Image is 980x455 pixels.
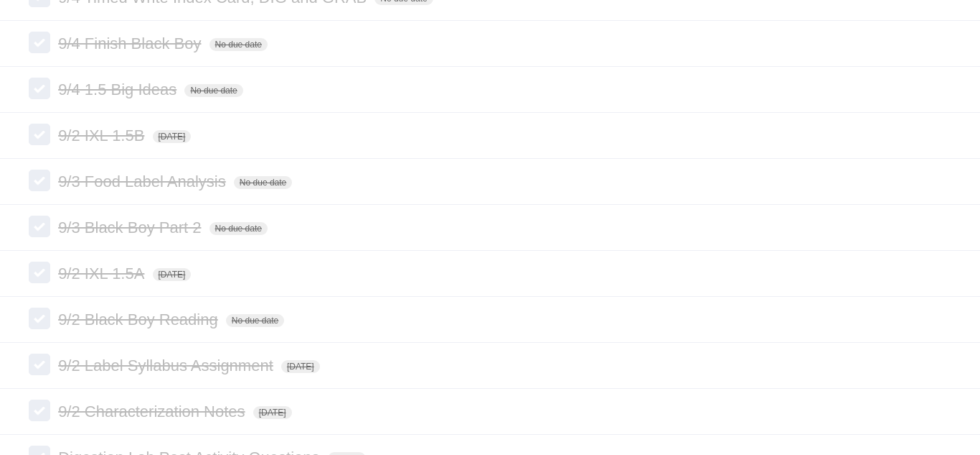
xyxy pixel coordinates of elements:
[58,403,248,420] span: 9/2 Characterization Notes
[234,176,292,189] span: No due date
[29,354,50,375] label: Done
[253,406,292,419] span: [DATE]
[29,216,50,237] label: Done
[29,262,50,283] label: Done
[29,170,50,191] label: Done
[184,84,242,97] span: No due date
[29,124,50,145] label: Done
[58,357,277,374] span: 9/2 Label Syllabus Assignment
[29,400,50,421] label: Done
[29,78,50,99] label: Done
[58,127,148,144] span: 9/2 IXL 1.5B
[58,219,204,236] span: 9/3 Black Boy Part 2
[226,314,284,327] span: No due date
[209,38,268,51] span: No due date
[153,268,192,281] span: [DATE]
[209,222,268,235] span: No due date
[29,32,50,53] label: Done
[29,308,50,329] label: Done
[58,173,230,190] span: 9/3 Food Label Analysis
[153,130,192,143] span: [DATE]
[58,311,222,328] span: 9/2 Black Boy Reading
[281,360,320,373] span: [DATE]
[58,35,204,52] span: 9/4 Finish Black Boy
[58,81,180,98] span: 9/4 1.5 Big Ideas
[58,265,148,282] span: 9/2 IXL 1.5A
